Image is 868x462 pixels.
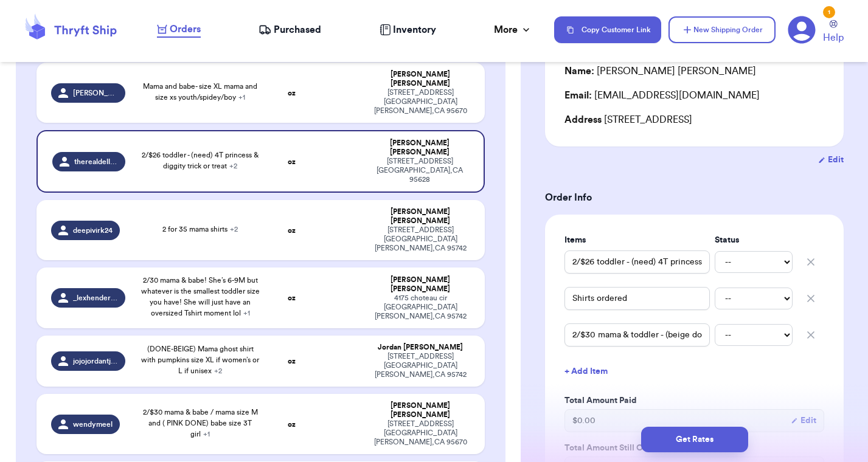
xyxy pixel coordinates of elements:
[73,226,113,235] span: deepivirk24
[564,91,592,100] span: Email:
[73,293,118,303] span: _lexhenderson
[371,294,470,321] div: 4175 choteau cir [GEOGRAPHIC_DATA][PERSON_NAME] , CA 95742
[715,234,793,246] label: Status
[371,401,470,419] div: [PERSON_NAME] [PERSON_NAME]
[238,94,245,101] span: + 1
[371,207,470,226] div: [PERSON_NAME] [PERSON_NAME]
[564,66,594,76] span: Name:
[560,358,829,385] button: + Add Item
[141,277,260,317] span: 2/30 mama & babe! She’s 6-9M but whatever is the smallest toddler size you have! She will just ha...
[288,227,296,234] strong: oz
[818,154,844,166] button: Edit
[142,151,259,170] span: 2/$26 toddler - (need) 4T princess & diggity trick or treat
[243,309,250,317] span: + 1
[494,22,532,37] div: More
[371,352,470,379] div: [STREET_ADDRESS] [GEOGRAPHIC_DATA][PERSON_NAME] , CA 95742
[554,16,661,43] button: Copy Customer Link
[791,415,816,427] button: Edit
[371,226,470,253] div: [STREET_ADDRESS] [GEOGRAPHIC_DATA][PERSON_NAME] , CA 95742
[288,89,296,97] strong: oz
[668,16,776,43] button: New Shipping Order
[393,22,436,37] span: Inventory
[545,190,844,205] h3: Order Info
[371,343,470,352] div: Jordan [PERSON_NAME]
[73,88,118,98] span: [PERSON_NAME]
[259,22,321,37] a: Purchased
[380,22,436,37] a: Inventory
[229,162,237,170] span: + 2
[288,421,296,428] strong: oz
[564,64,756,78] div: [PERSON_NAME] [PERSON_NAME]
[564,395,824,407] label: Total Amount Paid
[564,234,710,246] label: Items
[371,139,468,157] div: [PERSON_NAME] [PERSON_NAME]
[823,30,844,45] span: Help
[371,157,468,184] div: [STREET_ADDRESS] [GEOGRAPHIC_DATA] , CA 95628
[143,409,258,438] span: 2/$30 mama & babe / mama size M and ( PINK DONE) babe size 3T girl
[371,419,470,447] div: [STREET_ADDRESS] [GEOGRAPHIC_DATA][PERSON_NAME] , CA 95670
[170,22,201,36] span: Orders
[203,430,210,438] span: + 1
[823,20,844,45] a: Help
[564,115,602,125] span: Address
[143,83,257,101] span: Mama and babe- size XL mama and size xs youth/spidey/boy
[572,415,595,427] span: $ 0.00
[371,88,470,115] div: [STREET_ADDRESS] [GEOGRAPHIC_DATA][PERSON_NAME] , CA 95670
[157,22,201,38] a: Orders
[230,226,238,233] span: + 2
[823,6,835,18] div: 1
[214,367,222,374] span: + 2
[641,427,748,452] button: Get Rates
[141,345,259,374] span: (DONE-BEIGE) Mama ghost shirt with pumpkins size XL if women’s or L if unisex
[288,357,296,365] strong: oz
[288,294,296,302] strong: oz
[73,419,113,429] span: wendymeel
[564,88,824,103] div: [EMAIL_ADDRESS][DOMAIN_NAME]
[274,22,321,37] span: Purchased
[371,275,470,294] div: [PERSON_NAME] [PERSON_NAME]
[564,112,824,127] div: [STREET_ADDRESS]
[371,70,470,88] div: [PERSON_NAME] [PERSON_NAME]
[162,226,238,233] span: 2 for 35 mama shirts
[74,157,118,167] span: therealdelliejelly
[288,158,296,165] strong: oz
[73,356,118,366] span: jojojordantjones
[788,16,816,44] a: 1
